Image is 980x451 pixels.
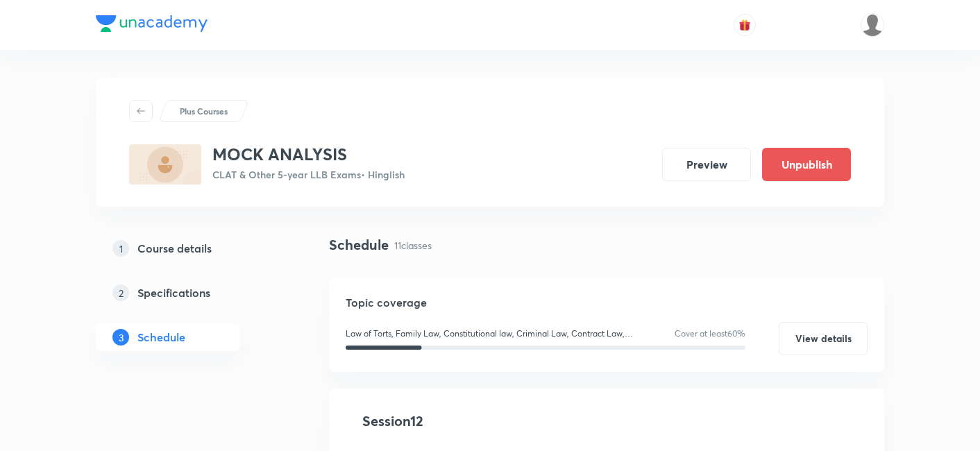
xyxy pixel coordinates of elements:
[861,13,884,37] img: Basudha
[180,105,228,117] p: Plus Courses
[112,240,129,257] p: 1
[329,235,389,255] h4: Schedule
[212,144,405,164] h3: MOCK ANALYSIS
[129,144,201,185] img: 5925EFA7-FBC8-4822-AF07-093FC23E4AE6_plus.png
[734,14,756,36] button: avatar
[112,329,129,346] p: 3
[137,284,210,301] h5: Specifications
[675,327,745,340] p: Cover at least 60 %
[212,167,405,182] p: CLAT & Other 5-year LLB Exams • Hinglish
[137,329,185,346] h5: Schedule
[96,279,285,307] a: 2Specifications
[362,411,616,432] h4: Session 12
[394,238,432,253] p: 11 classes
[346,294,868,311] h5: Topic coverage
[96,235,285,262] a: 1Course details
[738,19,751,31] img: avatar
[662,148,751,181] button: Preview
[96,15,208,32] img: Company Logo
[346,327,636,340] p: Law of Torts, Family Law, Constitutional law, Criminal Law, Contract Law, Miscellaneous Laws, Int...
[96,15,208,35] a: Company Logo
[112,284,129,301] p: 2
[779,322,868,355] button: View details
[762,148,851,181] button: Unpublish
[137,240,212,257] h5: Course details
